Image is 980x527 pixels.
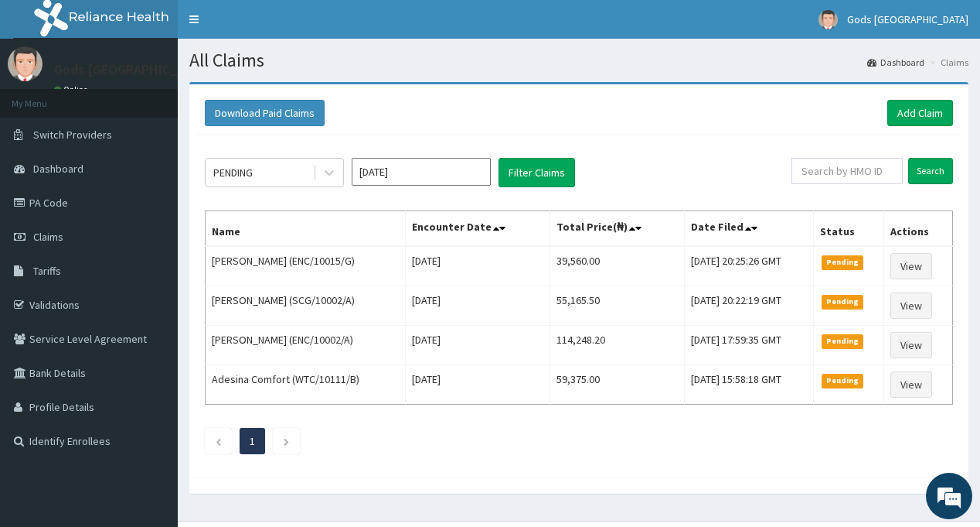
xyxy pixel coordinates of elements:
td: [PERSON_NAME] (ENC/10015/G) [206,246,406,286]
img: User Image [818,10,838,29]
td: [DATE] 20:25:26 GMT [684,246,813,286]
th: Date Filed [684,211,813,247]
a: Add Claim [887,100,953,126]
td: [DATE] 17:59:35 GMT [684,326,813,365]
a: View [890,371,932,398]
input: Search [908,158,953,184]
a: View [890,253,932,279]
a: Next page [283,434,290,448]
span: Claims [33,230,63,244]
th: Encounter Date [406,211,550,247]
button: Filter Claims [499,158,575,187]
p: Gods [GEOGRAPHIC_DATA] [54,63,215,77]
span: Pending [822,374,864,388]
td: [DATE] [406,286,550,326]
span: Pending [822,255,864,269]
td: [DATE] [406,326,550,365]
a: Previous page [215,434,222,448]
td: [DATE] [406,246,550,286]
td: [PERSON_NAME] (ENC/10002/A) [206,326,406,365]
td: 55,165.50 [550,286,684,326]
span: Pending [822,334,864,348]
li: Claims [926,56,968,69]
div: PENDING [213,165,253,180]
span: Pending [822,295,864,309]
button: Download Paid Claims [205,100,325,126]
td: Adesina Comfort (WTC/10111/B) [206,365,406,405]
input: Search by HMO ID [791,158,903,184]
td: [PERSON_NAME] (SCG/10002/A) [206,286,406,326]
img: User Image [8,46,43,81]
span: Dashboard [33,162,83,176]
th: Total Price(₦) [550,211,684,247]
a: Dashboard [867,56,924,69]
a: Online [54,84,91,95]
input: Select Month and Year [352,158,491,186]
td: 114,248.20 [550,326,684,365]
h1: All Claims [189,50,968,70]
span: Switch Providers [33,128,112,142]
th: Name [206,211,406,247]
td: 39,560.00 [550,246,684,286]
span: Gods [GEOGRAPHIC_DATA] [847,12,968,26]
a: Page 1 is your current page [250,434,255,448]
td: [DATE] [406,365,550,405]
td: [DATE] 20:22:19 GMT [684,286,813,326]
a: View [890,293,932,319]
span: Tariffs [33,264,61,278]
td: 59,375.00 [550,365,684,405]
a: View [890,332,932,358]
th: Actions [884,211,953,247]
th: Status [813,211,884,247]
td: [DATE] 15:58:18 GMT [684,365,813,405]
